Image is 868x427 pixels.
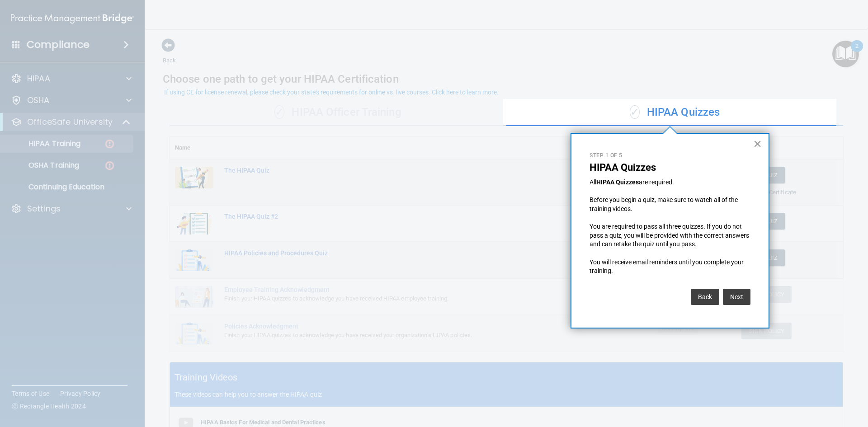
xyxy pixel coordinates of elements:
[590,178,596,186] span: All
[596,178,639,186] strong: HIPAA Quizzes
[590,152,750,160] p: Step 1 of 5
[506,99,843,126] div: HIPAA Quizzes
[590,258,750,276] p: You will receive email reminders until you complete your training.
[590,222,750,249] p: You are required to pass all three quizzes. If you do not pass a quiz, you will be provided with ...
[630,105,640,119] span: ✓
[691,289,719,305] button: Back
[590,196,750,213] p: Before you begin a quiz, make sure to watch all of the training videos.
[590,162,750,174] p: HIPAA Quizzes
[753,136,762,151] button: Close
[639,178,674,186] span: are required.
[723,289,750,305] button: Next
